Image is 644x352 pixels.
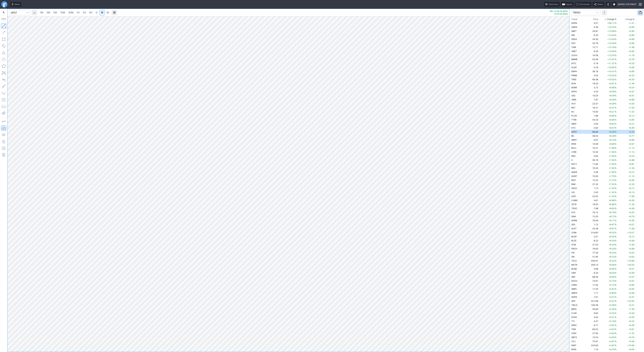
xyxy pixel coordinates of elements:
span: ONDS [571,26,577,28]
span: +0.95 [629,179,634,181]
span: EVTL [571,62,576,65]
td: 15.35 [584,150,599,154]
span: +2.88 [629,159,634,161]
td: 48.54 [584,134,599,138]
span: +14.44 [607,34,615,36]
span: +8.28 [609,135,615,137]
td: 1.68 [584,114,599,118]
span: +5.76 [629,58,634,61]
button: Fibonacci retracements [1,97,6,102]
span: % [615,171,616,173]
td: 13.22 [584,178,599,182]
span: 1H [77,11,79,14]
span: +8.64 [609,123,615,125]
span: +10.65 [607,66,615,69]
span: 4H [89,11,92,14]
span: % [615,70,616,73]
button: Range [112,10,117,15]
button: portfolio-watchlist-select [571,10,600,15]
span: Ideas [15,3,20,6]
span: +7.45 [609,187,615,190]
td: 31.32 [584,182,599,186]
span: % [615,151,616,153]
span: % [615,135,616,137]
td: 16.20 [584,81,599,85]
td: 33.76 [584,41,599,45]
td: 15.41 [584,146,599,150]
button: Lock drawings [1,139,6,144]
a: 30M [67,10,75,15]
span: % [615,139,616,141]
span: % [615,54,616,57]
span: KC [571,110,574,113]
span: % [615,159,616,161]
span: % [615,34,616,36]
span: MXL [571,167,576,169]
td: 38.18 [584,69,599,73]
span: +6.96 [609,199,615,202]
span: % [615,50,616,53]
span: % [615,114,616,117]
button: Arrow [1,30,6,35]
a: 5M [52,10,59,15]
span: +0.87 [629,163,634,165]
span: RUN [571,82,576,85]
span: +0.12 [629,187,634,190]
span: % [615,94,616,97]
span: +1.14 [629,175,634,177]
span: RIVN [571,143,576,145]
span: % [615,183,616,185]
span: +11.37 [607,62,615,65]
span: HUT [571,102,576,105]
span: ZETA [571,203,576,206]
span: +12.55 [607,54,615,57]
span: TIGR [571,46,576,49]
span: +9.27 [609,106,615,109]
span: +7.94 [609,159,615,161]
span: +0.37 [629,90,634,93]
span: +8.39 [609,131,615,133]
span: VNET [571,50,577,53]
span: Chart tour [548,3,558,6]
span: % [615,42,616,44]
td: 2.72 [584,85,599,89]
span: +0.46 [629,127,634,129]
td: 13.09 [584,142,599,146]
td: 4.23 [584,89,599,93]
span: % [615,78,616,81]
td: 19.21 [584,106,599,110]
span: +13.18 [607,46,615,49]
span: +1.46 [629,82,634,85]
span: +3.99 [629,42,634,44]
button: Chart tour [544,2,560,7]
span: % [615,187,616,190]
td: 2.02 [584,190,599,194]
span: +0.24 [629,86,634,89]
span: +7.99 [609,147,615,149]
span: ENPH [571,70,577,73]
span: Change $ [625,18,634,21]
span: GEVO [571,187,577,190]
span: +6.89 [609,203,615,206]
span: % [615,179,616,181]
span: +0.68 [629,98,634,101]
span: +6.33 [629,78,634,81]
button: Text [1,77,6,82]
span: +15.69 [607,30,615,32]
a: 3M [45,10,52,15]
td: 39.16 [584,158,599,162]
button: Search [25,10,30,15]
button: Ideas [10,2,21,7]
td: 11.84 [584,162,599,166]
p: AH: +0.30 (0.44%) [550,10,568,12]
td: 5.83 [584,126,599,130]
span: % [615,106,616,109]
span: +0.14 [629,191,634,194]
span: JMIA [571,98,576,101]
td: 1.73 [584,186,599,190]
span: W [101,11,103,14]
span: +3.65 [629,119,634,121]
span: NXDR [571,171,577,173]
span: 3M [46,11,50,14]
span: +10.25 [607,74,615,77]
